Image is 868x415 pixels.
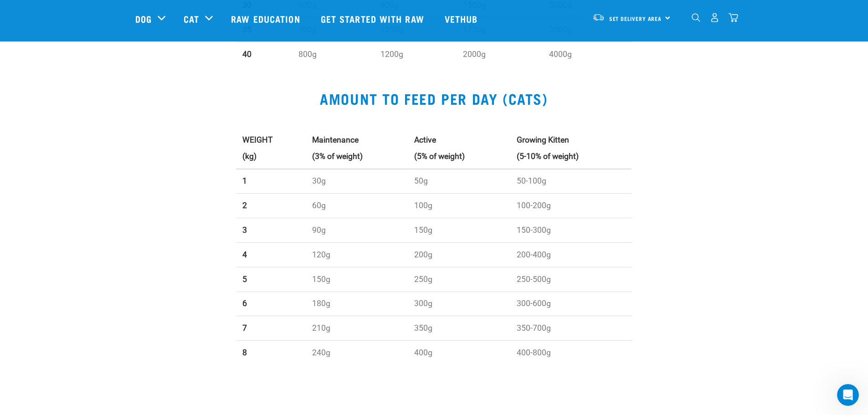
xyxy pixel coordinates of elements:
[184,12,199,26] a: Cat
[306,169,408,194] td: 30g
[306,242,408,267] td: 120g
[135,12,152,26] a: Dog
[436,0,489,37] a: Vethub
[692,13,700,22] img: home-icon-1@2x.png
[306,292,408,316] td: 180g
[408,218,510,243] td: 150g
[222,0,311,37] a: Raw Education
[242,225,247,235] strong: 3
[511,341,632,365] td: 400-800g
[242,135,273,160] strong: WEIGHT (kg)
[408,242,510,267] td: 200g
[592,13,605,21] img: van-moving.png
[306,267,408,292] td: 150g
[414,198,504,214] p: 100g
[408,169,510,194] td: 50g
[837,384,859,406] iframe: Intercom live chat
[375,42,457,66] td: 1200g
[511,169,632,194] td: 50-100g
[242,250,247,259] strong: 4
[729,13,738,22] img: home-icon@2x.png
[517,135,579,160] strong: Growing Kitten (5-10% of weight)
[242,50,252,59] strong: 40
[306,218,408,243] td: 90g
[306,194,408,218] td: 60g
[414,135,436,144] strong: Active
[242,323,247,333] strong: 7
[312,152,363,161] strong: (3% of weight)
[242,348,247,357] strong: 8
[242,201,247,210] strong: 2
[293,42,375,66] td: 800g
[312,320,402,336] p: 210g
[511,218,632,243] td: 150-300g
[312,0,436,37] a: Get started with Raw
[511,267,632,292] td: 250-500g
[306,341,408,365] td: 240g
[242,176,247,185] strong: 1
[609,17,662,20] span: Set Delivery Area
[408,341,510,365] td: 400g
[511,292,632,316] td: 300-600g
[312,135,359,144] strong: Maintenance
[414,152,465,161] strong: (5% of weight)
[408,267,510,292] td: 250g
[511,194,632,218] td: 100-200g
[408,292,510,316] td: 300g
[511,316,632,341] td: 350-700g
[135,90,733,107] h2: AMOUNT TO FEED PER DAY (CATS)
[710,13,719,22] img: user.png
[242,299,247,308] strong: 6
[511,242,632,267] td: 200-400g
[408,316,510,341] td: 350g
[543,42,632,66] td: 4000g
[457,42,544,66] td: 2000g
[242,275,247,284] strong: 5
